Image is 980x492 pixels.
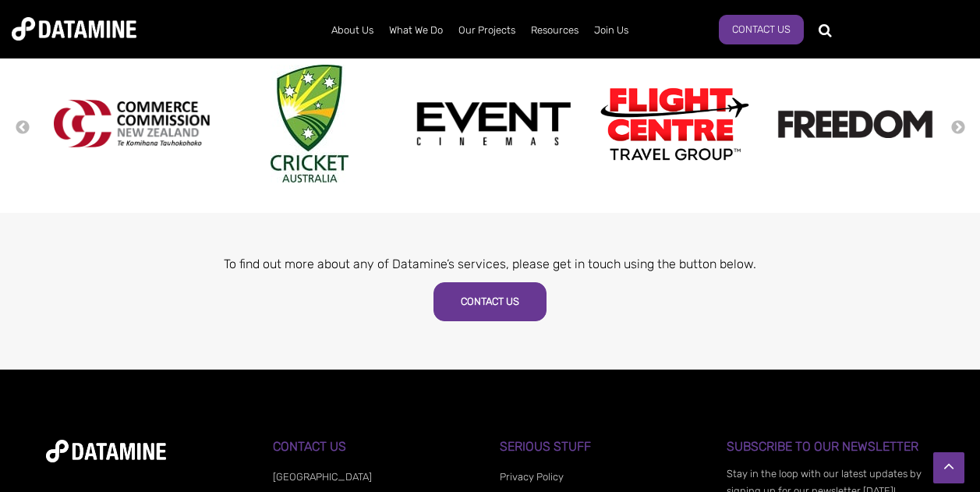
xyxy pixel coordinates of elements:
[46,440,166,462] img: datamine-logo-white
[523,10,586,51] a: Resources
[777,110,933,139] img: Freedom logo
[727,440,935,454] h3: Subscribe to our Newsletter
[271,65,348,182] img: Cricket Australia
[273,471,372,483] a: [GEOGRAPHIC_DATA]
[719,15,804,44] a: Contact Us
[500,440,708,454] h3: Serious Stuff
[15,119,30,136] button: Previous
[54,100,210,147] img: commercecommission
[416,101,571,147] img: event cinemas
[586,10,636,51] a: Join Us
[950,119,966,136] button: Next
[381,10,451,51] a: What We Do
[433,282,547,321] a: Contact Us
[451,10,523,51] a: Our Projects
[324,10,381,51] a: About Us
[273,440,481,454] h3: Contact Us
[500,471,564,483] a: Privacy Policy
[596,83,752,164] img: Flight Centre
[224,257,756,271] span: To find out more about any of Datamine’s services, please get in touch using the button below.
[12,17,136,41] img: Datamine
